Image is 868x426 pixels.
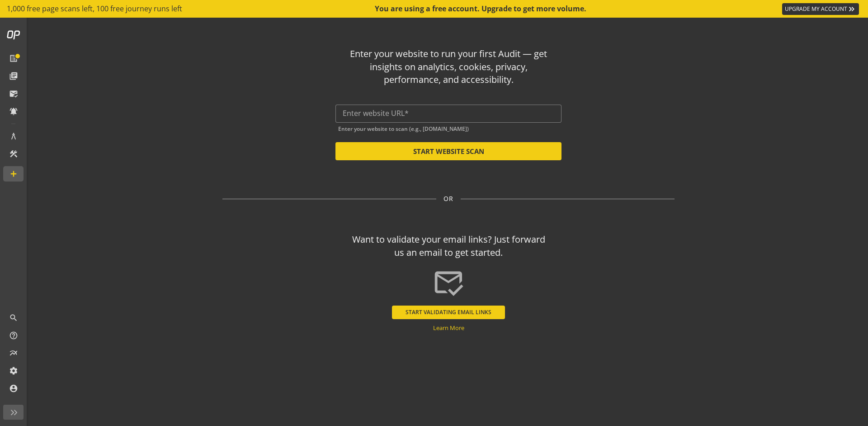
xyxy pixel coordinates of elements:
input: Enter website URL* [343,109,554,118]
mat-icon: help_outline [9,331,18,340]
mat-icon: list_alt [9,54,18,63]
mat-icon: construction [9,149,18,158]
button: START VALIDATING EMAIL LINKS [392,306,505,319]
mat-icon: account_circle [9,384,18,393]
mat-icon: mark_email_read [433,267,464,298]
mat-icon: library_books [9,72,18,81]
a: UPGRADE MY ACCOUNT [782,3,859,15]
div: Enter your website to run your first Audit — get insights on analytics, cookies, privacy, perform... [348,48,549,86]
mat-icon: search [9,313,18,322]
button: START WEBSITE SCAN [335,142,561,160]
mat-icon: mark_email_read [9,89,18,98]
mat-hint: Enter your website to scan (e.g., [DOMAIN_NAME]) [338,124,469,132]
div: Want to validate your email links? Just forward us an email to get started. [348,233,549,259]
mat-icon: keyboard_double_arrow_right [847,5,856,14]
mat-icon: notifications_active [9,107,18,116]
a: Learn More [433,324,464,332]
span: OR [443,194,453,203]
mat-icon: architecture [9,132,18,141]
span: 1,000 free page scans left, 100 free journey runs left [7,4,182,14]
div: You are using a free account. Upgrade to get more volume. [375,4,587,14]
mat-icon: add [9,169,18,178]
mat-icon: multiline_chart [9,349,18,358]
mat-icon: settings [9,366,18,375]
